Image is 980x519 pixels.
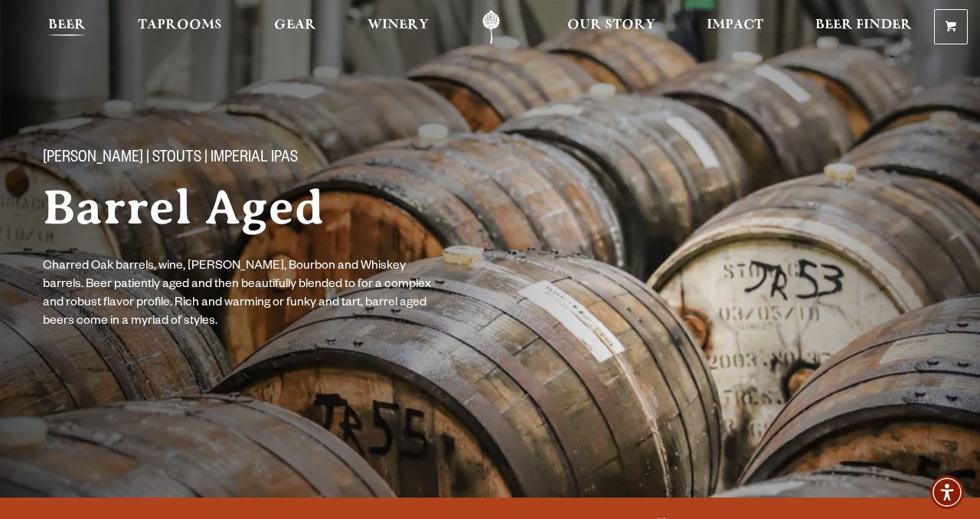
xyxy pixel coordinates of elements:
[567,19,655,31] span: Our Story
[128,10,232,44] a: Taprooms
[48,19,86,31] span: Beer
[43,258,435,331] p: Charred Oak barrels, wine, [PERSON_NAME], Bourbon and Whiskey barrels. Beer patiently aged and th...
[264,10,326,44] a: Gear
[138,19,222,31] span: Taprooms
[38,10,96,44] a: Beer
[43,181,521,233] h1: Barrel Aged
[462,10,520,44] a: Odell Home
[815,19,912,31] span: Beer Finder
[805,10,922,44] a: Beer Finder
[557,10,665,44] a: Our Story
[274,19,316,31] span: Gear
[43,149,298,169] span: [PERSON_NAME] | Stouts | Imperial IPAs
[358,10,439,44] a: Winery
[707,19,763,31] span: Impact
[367,19,429,31] span: Winery
[697,10,773,44] a: Impact
[930,475,964,509] div: Accessibility Menu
